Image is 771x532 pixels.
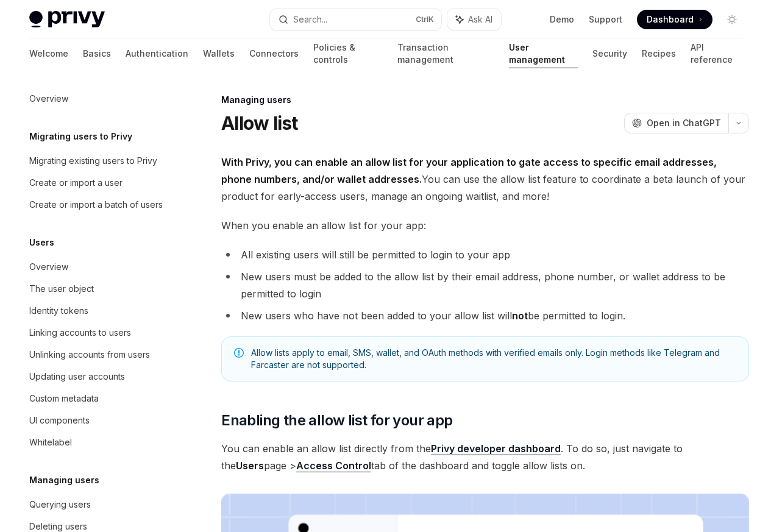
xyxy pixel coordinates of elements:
[221,440,749,474] span: You can enable an allow list directly from the . To do so, just navigate to the page > tab of the...
[20,366,176,388] a: Updating user accounts
[29,282,94,296] div: The user object
[221,411,452,430] span: Enabling the allow list for your app
[647,117,721,129] span: Open in ChatGPT
[29,39,68,68] a: Welcome
[550,13,574,26] a: Demo
[20,344,176,366] a: Unlinking accounts from users
[29,391,99,406] div: Custom metadata
[20,150,176,172] a: Migrating existing users to Privy
[221,246,749,263] li: All existing users will still be permitted to login to your app
[29,129,132,144] h5: Migrating users to Privy
[29,91,68,106] div: Overview
[624,113,728,133] button: Open in ChatGPT
[20,410,176,431] a: UI components
[20,88,176,110] a: Overview
[20,256,176,278] a: Overview
[221,156,717,185] strong: With Privy, you can enable an allow list for your application to gate access to specific email ad...
[20,194,176,216] a: Create or import a batch of users
[29,11,105,28] img: light logo
[29,347,150,362] div: Unlinking accounts from users
[29,435,72,450] div: Whitelabel
[20,431,176,453] a: Whitelabel
[29,497,91,512] div: Querying users
[313,39,383,68] a: Policies & controls
[236,459,264,472] strong: Users
[431,442,561,455] a: Privy developer dashboard
[234,348,244,358] svg: Note
[293,12,327,27] div: Search...
[592,39,627,68] a: Security
[203,39,235,68] a: Wallets
[647,13,694,26] span: Dashboard
[221,94,749,106] div: Managing users
[416,15,434,24] span: Ctrl K
[20,278,176,300] a: The user object
[29,413,90,428] div: UI components
[397,39,494,68] a: Transaction management
[589,13,622,26] a: Support
[221,217,749,234] span: When you enable an allow list for your app:
[29,325,131,340] div: Linking accounts to users
[642,39,676,68] a: Recipes
[126,39,188,68] a: Authentication
[29,369,125,384] div: Updating user accounts
[29,154,157,168] div: Migrating existing users to Privy
[20,172,176,194] a: Create or import a user
[270,9,441,30] button: Search...CtrlK
[691,39,742,68] a: API reference
[29,473,99,488] h5: Managing users
[221,112,298,134] h1: Allow list
[512,310,528,322] strong: not
[722,10,742,29] button: Toggle dark mode
[20,300,176,322] a: Identity tokens
[509,39,578,68] a: User management
[221,154,749,205] span: You can use the allow list feature to coordinate a beta launch of your product for early-access u...
[468,13,492,26] span: Ask AI
[447,9,501,30] button: Ask AI
[20,322,176,344] a: Linking accounts to users
[251,347,736,371] span: Allow lists apply to email, SMS, wallet, and OAuth methods with verified emails only. Login metho...
[29,176,123,190] div: Create or import a user
[20,494,176,516] a: Querying users
[637,10,712,29] a: Dashboard
[29,235,54,250] h5: Users
[221,307,749,324] li: New users who have not been added to your allow list will be permitted to login.
[249,39,299,68] a: Connectors
[29,260,68,274] div: Overview
[20,388,176,410] a: Custom metadata
[83,39,111,68] a: Basics
[221,268,749,302] li: New users must be added to the allow list by their email address, phone number, or wallet address...
[296,459,371,472] a: Access Control
[29,197,163,212] div: Create or import a batch of users
[29,303,88,318] div: Identity tokens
